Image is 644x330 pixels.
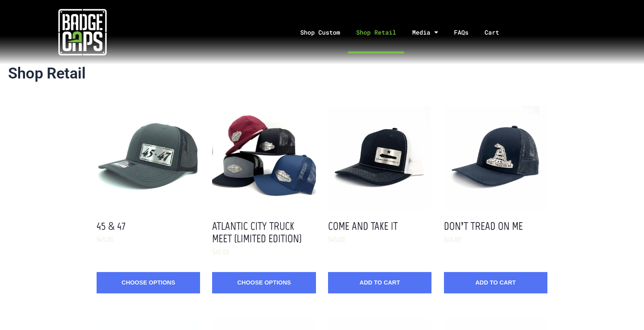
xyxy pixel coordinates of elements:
[212,248,229,256] span: $45.00
[444,272,547,293] button: Add to Cart
[444,235,461,244] span: $45.00
[444,219,523,233] a: Don’t Tread on Me
[446,11,477,54] a: FAQs
[212,106,316,209] button: Atlantic City Truck Meet Hat Options
[404,11,446,54] a: Media
[97,272,200,293] a: Choose Options
[8,64,636,83] h1: Shop Retail
[328,235,345,244] span: $45.00
[58,8,107,56] img: badgecaps white logo with green acccent
[212,272,316,293] a: Choose Options
[97,219,126,233] a: 45 & 47
[97,235,114,244] span: $45.00
[348,11,404,54] a: Shop Retail
[328,272,431,293] button: Add to Cart
[328,219,398,233] a: Come and Take It
[165,11,644,54] nav: Menu
[292,11,348,54] a: Shop Custom
[477,11,517,54] a: Cart
[212,219,301,245] a: Atlantic City Truck Meet (Limited Edition)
